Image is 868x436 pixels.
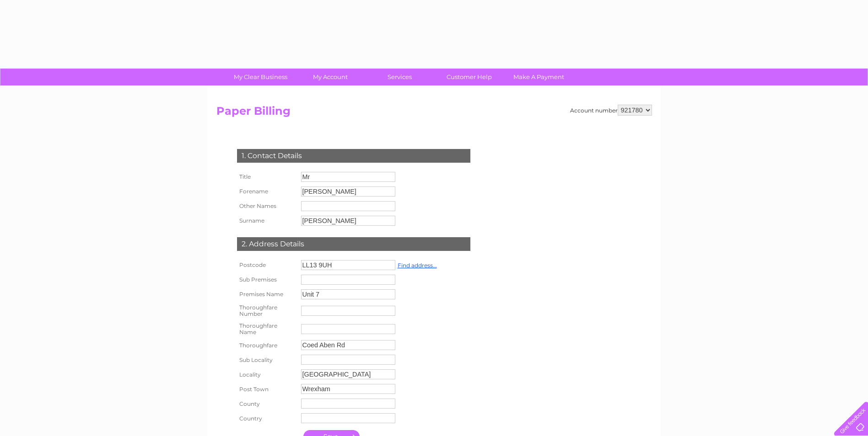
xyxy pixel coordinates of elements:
[501,69,577,85] a: Make A Payment
[235,411,299,425] th: Country
[398,262,437,269] a: Find address...
[235,199,299,213] th: Other Names
[570,105,652,116] div: Account number
[431,69,507,85] a: Customer Help
[235,367,299,382] th: Locality
[235,302,299,320] th: Thoroughfare Number
[223,69,298,85] a: My Clear Business
[235,170,299,184] th: Title
[235,382,299,396] th: Post Town
[237,149,470,163] div: 1. Contact Details
[237,237,470,251] div: 2. Address Details
[362,69,437,85] a: Services
[235,338,299,352] th: Thoroughfare
[235,272,299,287] th: Sub Premises
[235,258,299,272] th: Postcode
[235,184,299,199] th: Forename
[235,213,299,228] th: Surname
[292,69,368,85] a: My Account
[235,352,299,367] th: Sub Locality
[216,105,652,122] h2: Paper Billing
[235,287,299,302] th: Premises Name
[235,396,299,411] th: County
[235,320,299,338] th: Thoroughfare Name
